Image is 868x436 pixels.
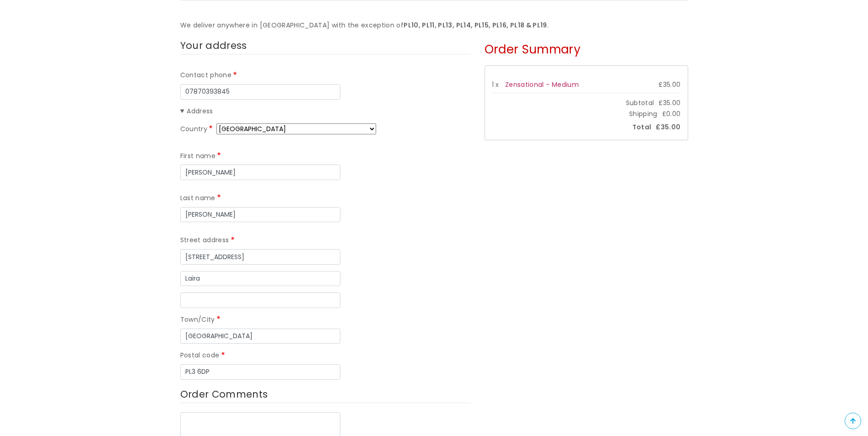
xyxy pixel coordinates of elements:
span: £0.00 [662,109,681,120]
label: Street address [180,235,236,246]
a: Zensational - Medium [505,80,579,89]
label: Last name [180,193,223,204]
label: Town/City [180,314,222,325]
label: First name [180,151,223,162]
label: Contact phone [180,70,239,81]
td: £35.00 [640,77,680,93]
h3: Order Summary [485,37,688,64]
label: Order Comments [180,386,471,403]
label: Postal code [180,350,226,361]
strong: PL10, PL11, PL13, PL14, PL15, PL16, PL18 & PL19 [404,21,547,30]
td: 1 x [492,77,505,93]
span: Shipping [625,109,662,120]
span: £35.00 [658,98,680,109]
span: Subtotal [621,98,659,109]
p: We deliver anywhere in [GEOGRAPHIC_DATA] with the exception of . [180,20,688,31]
span: Total [628,122,656,133]
span: Your address [180,39,247,52]
span: £35.00 [656,122,680,133]
label: Country [180,124,215,135]
summary: Address [180,106,471,117]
